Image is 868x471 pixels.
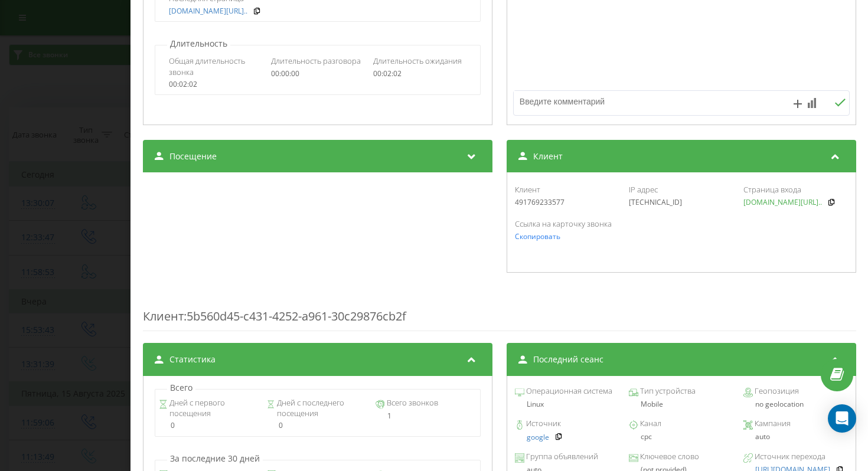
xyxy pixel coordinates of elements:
span: Источник перехода [752,451,825,463]
div: 491769233577 [514,198,619,207]
div: Linux [514,400,619,408]
div: [TECHNICAL_ID] [629,198,733,207]
span: Последний сеанс [533,354,603,365]
span: Геопозиция [752,385,798,397]
span: Клиент [143,308,184,324]
a: [DOMAIN_NAME][URL].. [168,7,247,15]
span: Страница входа [743,184,801,195]
span: Общая длительность звонка [168,55,262,77]
span: Тип устройства [638,385,696,397]
span: Скопировать [514,231,560,241]
span: Группа объявлений [524,451,598,463]
div: 0 [267,421,368,430]
span: Посещение [169,151,217,162]
span: Источник [524,418,560,430]
div: Open Intercom Messenger [828,404,856,433]
span: Клиент [514,184,540,195]
span: Операционная система [524,385,612,397]
div: 1 [376,412,477,420]
span: Всего звонков [385,397,438,409]
a: [DOMAIN_NAME][URL].. [743,198,821,207]
span: Клиент [533,151,562,162]
div: 00:02:02 [373,70,466,78]
a: google [526,433,549,441]
span: Статистика [169,354,216,365]
span: Ссылка на карточку звонка [514,218,611,229]
p: Длительность [167,38,230,50]
span: Кампания [752,418,790,430]
div: cpc [629,433,733,441]
div: no geolocation [743,400,847,408]
div: : 5b560d45-c431-4252-a961-30c29876cb2f [143,284,856,331]
div: 00:00:00 [270,70,364,78]
span: Дней с первого посещения [167,397,259,418]
span: Длительность разговора [270,55,360,66]
span: Ключевое слово [638,451,699,463]
span: [DOMAIN_NAME][URL].. [743,197,821,207]
div: Mobile [629,400,733,408]
div: 0 [158,421,259,430]
div: 00:02:02 [168,80,262,89]
p: Всего [167,382,195,394]
span: Канал [638,418,661,430]
span: IP адрес [629,184,658,195]
span: Дней с последнего посещения [275,397,367,418]
p: За последние 30 дней [167,453,263,465]
span: Длительность ожидания [373,55,461,66]
div: auto [743,433,847,441]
